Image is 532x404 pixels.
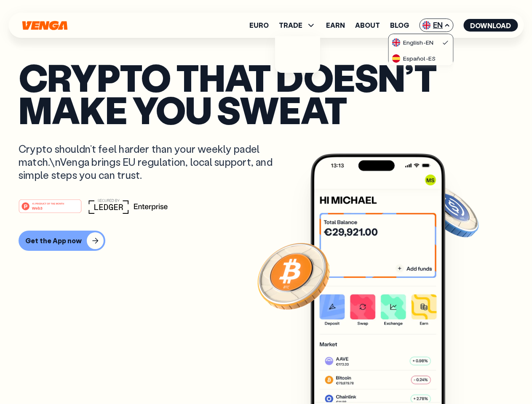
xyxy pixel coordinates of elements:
[463,19,518,32] button: Download
[392,38,433,47] div: English - EN
[32,205,43,210] tspan: Web3
[390,22,409,29] a: Blog
[19,204,82,215] a: #1 PRODUCT OF THE MONTHWeb3
[422,21,430,29] img: flag-uk
[25,237,82,245] div: Get the App now
[19,231,105,251] button: Get the App now
[355,22,380,29] a: About
[19,231,513,251] a: Get the App now
[392,54,436,63] div: Español - ES
[279,20,316,30] span: TRADE
[249,22,269,29] a: Euro
[389,50,453,66] a: flag-esEspañol-ES
[420,181,481,242] img: USDC coin
[21,21,68,30] svg: Home
[389,34,453,50] a: flag-ukEnglish-EN
[256,238,331,314] img: Bitcoin
[19,142,285,182] p: Crypto shouldn’t feel harder than your weekly padel match.\nVenga brings EU regulation, local sup...
[279,22,302,29] span: TRADE
[19,61,513,125] p: Crypto that doesn’t make you sweat
[392,38,401,47] img: flag-uk
[392,54,401,63] img: flag-es
[326,22,345,29] a: Earn
[32,202,64,205] tspan: #1 PRODUCT OF THE MONTH
[419,19,453,32] span: EN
